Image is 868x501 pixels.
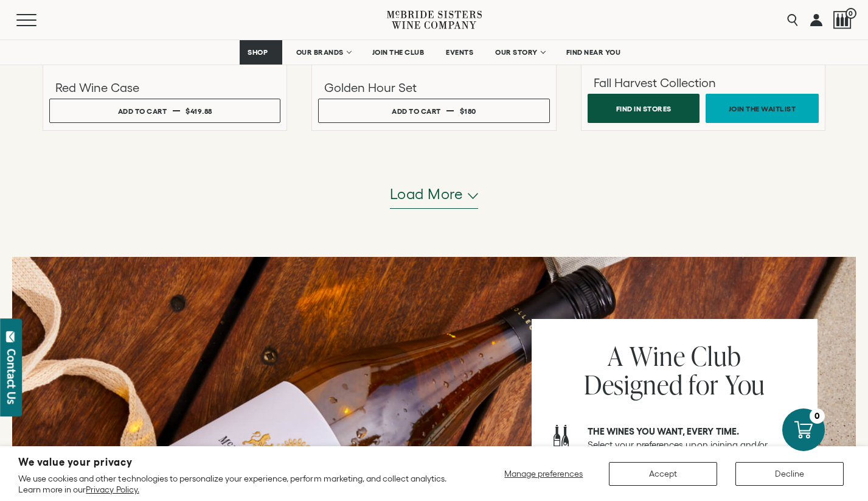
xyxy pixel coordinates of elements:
[248,48,268,57] span: SHOP
[689,366,719,402] span: for
[86,485,139,494] a: Privacy Policy.
[495,48,538,57] span: OUR STORY
[735,462,844,486] button: Decline
[725,366,766,402] span: You
[55,80,274,96] h3: Red Wine Case
[460,107,476,115] span: $180
[810,408,825,424] div: 0
[588,94,700,123] button: Find In Stores
[390,184,464,205] span: Load more
[504,469,583,478] span: Manage preferences
[446,48,473,57] span: EVENTS
[630,338,685,374] span: Wine
[5,349,18,404] div: Contact Us
[487,40,552,65] a: OUR STORY
[118,102,167,120] div: Add to cart
[497,462,591,486] button: Manage preferences
[288,40,358,65] a: OUR BRANDS
[18,457,456,468] h2: We value your privacy
[608,338,623,374] span: A
[186,107,212,115] span: $419.88
[240,40,282,65] a: SHOP
[588,425,801,465] p: Select your preferences upon joining and/or customize each shipment to your liking.
[324,80,543,96] h3: Golden Hour Set
[691,338,741,374] span: Club
[364,40,432,65] a: JOIN THE CLUB
[706,94,819,123] a: Join the Waitlist
[609,462,717,486] button: Accept
[392,102,441,120] div: Add to cart
[594,75,813,91] h3: Fall Harvest Collection
[372,48,425,57] span: JOIN THE CLUB
[566,48,621,57] span: FIND NEAR YOU
[16,14,60,26] button: Mobile Menu Trigger
[558,40,629,65] a: FIND NEAR YOU
[584,366,683,402] span: Designed
[588,426,739,436] strong: The wines you want, every time.
[49,99,280,123] button: Add to cart $419.88
[438,40,481,65] a: EVENTS
[18,473,456,495] p: We use cookies and other technologies to personalize your experience, perform marketing, and coll...
[296,48,344,57] span: OUR BRANDS
[390,180,479,209] button: Load more
[318,99,549,123] button: Add to cart $180
[845,8,856,19] span: 0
